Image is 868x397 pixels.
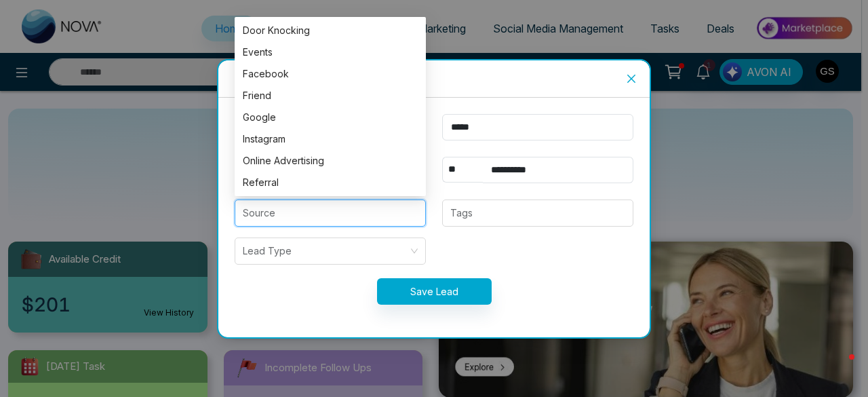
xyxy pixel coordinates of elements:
iframe: Intercom live chat [822,351,854,383]
div: Events [235,41,426,63]
div: Online Advertising [235,150,426,172]
div: Add New Lead [235,71,633,86]
div: Friend [235,85,426,107]
div: Instagram [235,128,426,150]
div: Facebook [235,63,426,85]
div: Referral [243,175,418,190]
button: Save Lead [377,278,492,305]
div: Referral [235,172,426,193]
div: Google [243,110,418,125]
div: Online Advertising [243,153,418,168]
div: Door Knocking [235,20,426,41]
div: Door Knocking [243,23,418,38]
button: Close [613,60,650,97]
div: Events [243,45,418,60]
span: close [626,73,637,84]
div: Facebook [243,67,418,81]
div: Instagram [243,132,418,147]
div: Google [235,107,426,128]
div: Friend [243,88,418,103]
